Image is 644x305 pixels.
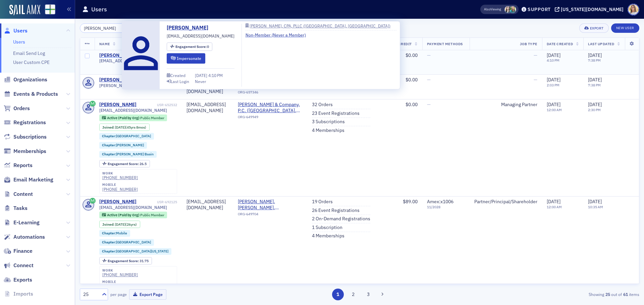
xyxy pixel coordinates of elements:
span: [EMAIL_ADDRESS][DOMAIN_NAME] [99,205,167,210]
a: Memberships [4,148,46,155]
a: Email Send Log [13,50,45,56]
span: [DATE] [115,222,125,227]
a: 4 Memberships [312,233,344,239]
div: Engagement Score: 26.5 [99,160,150,167]
a: 19 Orders [312,199,333,205]
button: [US_STATE][DOMAIN_NAME] [555,7,626,12]
span: E-Learning [13,219,40,226]
a: Chapter:[GEOGRAPHIC_DATA] [102,134,151,138]
div: mobile [102,280,138,284]
span: Registrations [13,119,46,126]
span: [DATE] [547,52,560,58]
span: $0.00 [406,52,418,58]
span: [DATE] [547,101,560,107]
a: User Custom CPE [13,59,50,65]
span: Content [13,190,33,198]
span: Amex : x1006 [427,199,453,205]
div: Chapter: [99,133,154,140]
span: Automations [13,233,45,241]
span: Orders [13,105,30,112]
a: Chapter:Mobile [102,231,127,235]
div: [EMAIL_ADDRESS][DOMAIN_NAME] [186,102,228,113]
a: [PERSON_NAME] [167,24,213,32]
a: View Homepage [40,4,55,16]
span: Joined : [102,222,115,227]
a: [PHONE_NUMBER] [102,272,138,277]
div: USR-652532 [138,103,177,107]
span: Email Marketing [13,176,53,183]
span: Users [13,27,28,34]
div: Engagement Score: 31.75 [99,257,152,264]
input: Search… [80,23,144,33]
button: Export Page [129,289,166,300]
a: Chapter:[GEOGRAPHIC_DATA][US_STATE] [102,249,168,253]
div: [PHONE_NUMBER] [102,187,138,192]
div: 26.5 [108,162,147,166]
div: (45yrs 8mos) [115,125,146,130]
a: [PERSON_NAME] [99,53,137,59]
span: Organizations [13,76,47,83]
a: Active (Paid by Org) Public Member [102,213,164,217]
a: Users [4,27,28,34]
span: Job Type [520,42,537,46]
span: Viewing [484,7,501,12]
div: mobile [102,183,138,187]
span: [DATE] [588,101,602,107]
button: Export [579,23,608,33]
a: Active (Paid by Org) Public Member [102,116,164,120]
span: Active (Paid by Org) [107,213,140,217]
div: Active (Paid by Org): Active (Paid by Org): Public Member [99,115,167,121]
span: Public Member [140,213,164,217]
span: Chapter : [102,134,116,138]
div: Support [528,6,551,12]
time: 10:35 AM [588,205,603,209]
div: [EMAIL_ADDRESS][DOMAIN_NAME] [186,199,228,211]
span: — [534,52,537,58]
span: — [534,77,537,83]
span: [DATE] [115,125,125,130]
span: Events & Products [13,90,58,98]
span: Active (Paid by Org) [107,116,140,120]
div: Chapter: [99,151,157,158]
span: Joined : [102,125,115,130]
span: [DATE] [547,199,560,205]
label: per page [110,291,127,297]
div: 0 [175,45,209,49]
div: Never [195,78,206,84]
a: [PERSON_NAME] [99,102,137,108]
span: Connect [13,262,34,269]
span: Aldridge, Borden & Company, P.C. (Montgomery, AL) [238,102,303,113]
time: 2:03 PM [547,83,559,87]
div: Joined: 1979-12-31 00:00:00 [99,124,150,131]
span: Tasks [13,205,28,212]
div: [PERSON_NAME] [99,199,137,205]
div: 25 [83,291,98,298]
span: [DATE] [588,52,602,58]
span: Rabren, Odom, Pierce & Hayes, P.C. (Andalusia, AL) [238,199,303,211]
span: Public Member [140,116,164,120]
div: Chapter: [99,230,130,237]
a: Chapter:[PERSON_NAME] Basin [102,152,154,156]
img: SailAMX [9,5,40,15]
span: Chapter : [102,231,116,235]
a: Non-Member (Never a Member) [246,32,311,38]
a: [PHONE_NUMBER] [102,175,138,180]
span: Memberships [13,148,46,155]
span: Engagement Score : [108,258,140,263]
a: Subscriptions [4,133,47,141]
a: 26 Event Registrations [312,208,360,214]
span: Helen Oglesby [509,6,516,13]
span: $0.00 [406,77,418,83]
a: 1 Subscription [312,225,342,231]
time: 7:38 PM [588,83,601,87]
div: Created [170,74,185,77]
div: USR-692125 [138,200,177,204]
span: [DATE] [588,77,602,83]
a: Connect [4,262,34,269]
span: [PERSON_NAME][EMAIL_ADDRESS][DOMAIN_NAME] [99,83,177,88]
span: Chapter : [102,249,116,253]
a: 23 Event Registrations [312,110,360,117]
